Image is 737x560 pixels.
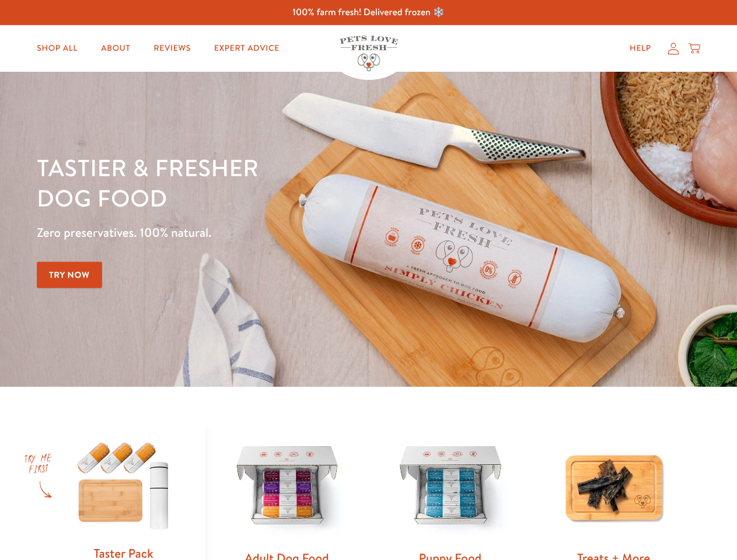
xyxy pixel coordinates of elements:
a: Reviews [144,37,200,60]
img: Pets Love Fresh [340,36,398,71]
p: Zero preservatives. 100% natural. [37,222,479,243]
a: About [92,37,139,60]
a: Expert Advice [205,37,289,60]
a: Try Now [37,262,102,288]
h1: Tastier & fresher dog food [37,152,479,213]
a: Help [620,37,661,60]
a: Shop All [27,37,87,60]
